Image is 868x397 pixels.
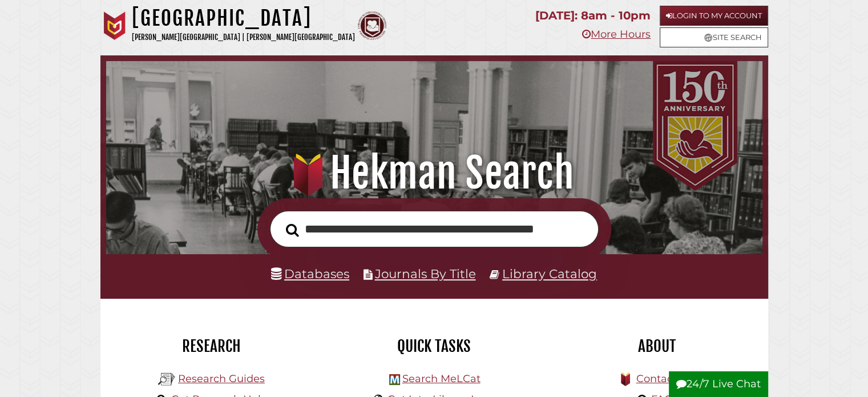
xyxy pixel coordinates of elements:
[389,374,400,385] img: Hekman Library Logo
[660,6,768,26] a: Login to My Account
[178,372,265,385] a: Research Guides
[402,372,480,385] a: Search MeLCat
[582,28,651,41] a: More Hours
[535,6,651,26] p: [DATE]: 8am - 10pm
[100,11,129,40] img: Calvin University
[132,6,355,31] h1: [GEOGRAPHIC_DATA]
[636,372,692,385] a: Contact Us
[554,336,760,356] h2: About
[158,371,175,388] img: Hekman Library Logo
[375,266,476,281] a: Journals By Title
[502,266,597,281] a: Library Catalog
[660,27,768,47] a: Site Search
[280,220,305,240] button: Search
[119,148,749,198] h1: Hekman Search
[271,266,349,281] a: Databases
[358,11,386,40] img: Calvin Theological Seminary
[332,336,537,356] h2: Quick Tasks
[109,336,314,356] h2: Research
[286,223,299,236] i: Search
[132,31,355,44] p: [PERSON_NAME][GEOGRAPHIC_DATA] | [PERSON_NAME][GEOGRAPHIC_DATA]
